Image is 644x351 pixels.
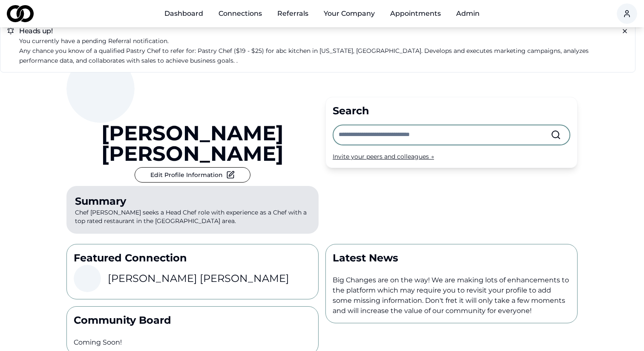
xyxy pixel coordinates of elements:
[270,5,315,22] a: Referrals
[74,337,311,348] p: Coming Soon!
[158,5,486,22] nav: Main
[75,194,310,208] div: Summary
[66,186,319,234] p: Chef [PERSON_NAME] seeks a Head Chef role with experience as a Chef with a top rated restaurant i...
[66,123,319,164] a: [PERSON_NAME] [PERSON_NAME]
[108,37,131,45] span: referral
[333,104,570,118] div: Search
[19,37,169,45] span: You currently have a pending notification.
[7,28,628,35] h5: Heads up!
[158,5,210,22] a: Dashboard
[74,313,311,327] p: Community Board
[7,5,34,22] img: logo
[108,272,289,285] h3: [PERSON_NAME] [PERSON_NAME]
[135,167,250,183] button: Edit Profile Information
[333,275,570,316] p: Big Changes are on the way! We are making lots of enhancements to the platform which may require ...
[333,152,570,161] div: Invite your peers and colleagues →
[212,5,269,22] a: Connections
[383,5,448,22] a: Appointments
[19,36,628,65] a: You currently have a pending referral notification.Any chance you know of a qualified Pastry Chef...
[317,5,382,22] button: Your Company
[74,251,311,265] p: Featured Connection
[333,251,570,265] p: Latest News
[449,5,486,22] button: Admin
[19,46,628,66] p: Any chance you know of a qualified Pastry Chef to refer for: Pastry Chef ($19 - $25) for abc kitc...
